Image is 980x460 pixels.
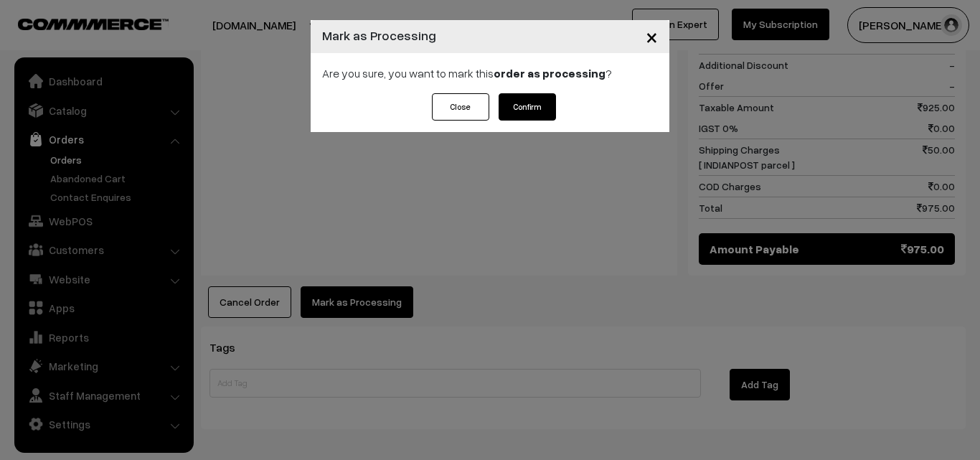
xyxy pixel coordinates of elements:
div: Are you sure, you want to mark this ? [311,53,669,93]
button: Confirm [499,93,556,121]
button: Close [432,93,489,121]
button: Close [634,14,669,59]
strong: order as processing [494,66,606,80]
h4: Mark as Processing [322,26,436,45]
span: × [646,23,658,50]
